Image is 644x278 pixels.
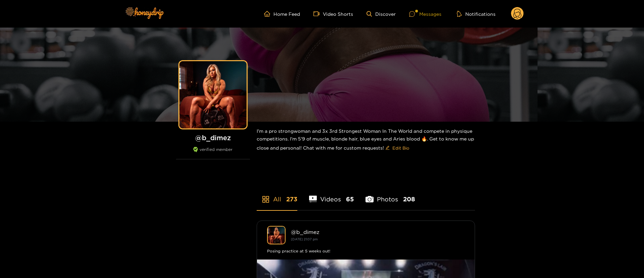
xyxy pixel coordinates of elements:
span: home [264,11,273,17]
li: All [257,180,297,210]
span: 273 [286,195,297,203]
div: @ b_dimez [291,229,465,235]
span: Edit Bio [392,145,409,151]
a: Video Shorts [313,11,353,17]
div: verified member [176,147,250,159]
div: Posing practice at 5 weeks out! [267,248,465,254]
a: Home Feed [264,11,300,17]
div: Messages [409,10,441,18]
span: appstore [262,195,270,203]
small: [DATE] 21:07 pm [291,237,318,241]
li: Videos [309,180,354,210]
span: 208 [403,195,415,203]
div: I'm a pro strongwoman and 3x 3rd Strongest Woman In The World and compete in physique competition... [257,122,475,159]
span: edit [385,146,390,151]
button: Notifications [455,10,498,17]
li: Photos [366,180,415,210]
span: 65 [346,195,354,203]
button: editEdit Bio [384,143,411,153]
a: Discover [367,11,396,17]
h1: @ b_dimez [176,133,250,142]
img: b_dimez [267,226,286,244]
span: video-camera [313,11,323,17]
